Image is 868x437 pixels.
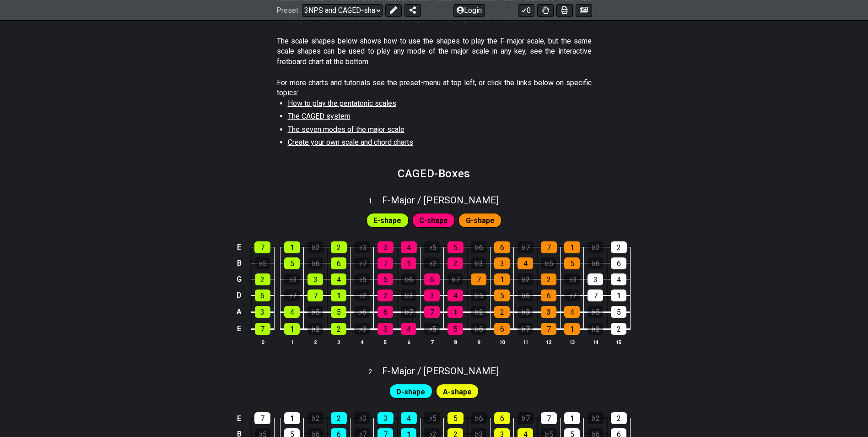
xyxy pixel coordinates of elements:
[611,323,626,335] div: 2
[254,241,270,253] div: 7
[447,273,463,285] div: ♭7
[307,412,323,424] div: ♭2
[421,337,444,347] th: 7
[368,367,382,377] span: 2 .
[382,366,499,377] span: F - Major / [PERSON_NAME]
[288,125,404,134] span: The seven modes of the major scale
[514,337,537,347] th: 11
[541,323,556,335] div: 7
[424,273,440,285] div: 6
[537,4,554,16] button: Toggle Dexterity for all fretkits
[541,273,556,285] div: 2
[307,306,323,318] div: ♭5
[234,304,245,321] td: A
[588,273,603,285] div: 3
[541,290,556,301] div: 6
[588,306,603,318] div: ♭5
[284,323,300,335] div: 1
[471,306,486,318] div: ♭2
[518,323,533,335] div: ♭7
[541,241,557,253] div: 7
[307,290,323,301] div: 7
[255,306,270,318] div: 3
[588,412,604,424] div: ♭2
[234,410,245,426] td: E
[447,290,463,301] div: 4
[377,306,393,318] div: 6
[254,412,270,424] div: 7
[424,323,440,335] div: ♭5
[471,257,486,269] div: ♭3
[494,412,510,424] div: 6
[564,290,580,301] div: ♭7
[518,4,534,16] button: 0
[401,257,416,269] div: 1
[302,4,383,16] select: Preset
[494,306,510,318] div: 2
[424,290,440,301] div: 3
[255,290,270,301] div: 6
[471,241,487,253] div: ♭6
[284,241,300,253] div: 1
[331,241,347,253] div: 2
[398,169,470,179] h2: CAGED-Boxes
[447,241,464,253] div: 5
[277,36,592,67] p: The scale shapes below shows how to use the shapes to play the F-major scale, but the same scale ...
[374,337,397,347] th: 5
[251,337,274,347] th: 0
[471,323,486,335] div: ♭6
[541,306,556,318] div: 3
[377,323,393,335] div: 3
[541,257,556,269] div: ♭5
[304,337,327,347] th: 2
[424,241,440,253] div: ♭5
[331,290,346,301] div: 1
[377,290,393,301] div: 2
[424,412,440,424] div: ♭5
[377,273,393,285] div: 5
[373,214,401,227] span: First enable full edit mode to edit
[234,271,245,287] td: G
[354,306,370,318] div: ♭6
[564,323,580,335] div: 1
[396,385,425,399] span: First enable full edit mode to edit
[255,323,270,335] div: 7
[447,306,463,318] div: 1
[288,99,396,108] span: How to play the pentatonic scales
[518,257,533,269] div: 4
[368,197,382,207] span: 1 .
[447,257,463,269] div: 2
[255,273,270,285] div: 2
[284,412,300,424] div: 1
[382,195,499,206] span: F - Major / [PERSON_NAME]
[354,241,370,253] div: ♭3
[611,306,626,318] div: 5
[401,306,416,318] div: ♭7
[350,337,374,347] th: 4
[404,4,421,16] button: Share Preset
[611,273,626,285] div: 4
[541,412,557,424] div: 7
[354,323,370,335] div: ♭3
[607,337,631,347] th: 15
[564,257,580,269] div: 5
[444,337,467,347] th: 8
[284,290,300,301] div: ♭7
[518,412,534,424] div: ♭7
[327,337,350,347] th: 3
[584,337,607,347] th: 14
[234,320,245,338] td: E
[561,337,584,347] th: 13
[453,4,485,16] button: Login
[401,241,417,253] div: 4
[537,337,561,347] th: 12
[277,78,592,98] p: For more charts and tutorials see the preset-menu at top left, or click the links below on specif...
[401,323,416,335] div: 4
[564,306,580,318] div: 4
[466,214,495,227] span: First enable full edit mode to edit
[494,273,510,285] div: 1
[331,306,346,318] div: 5
[518,241,534,253] div: ♭7
[494,323,510,335] div: 6
[307,241,323,253] div: ♭2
